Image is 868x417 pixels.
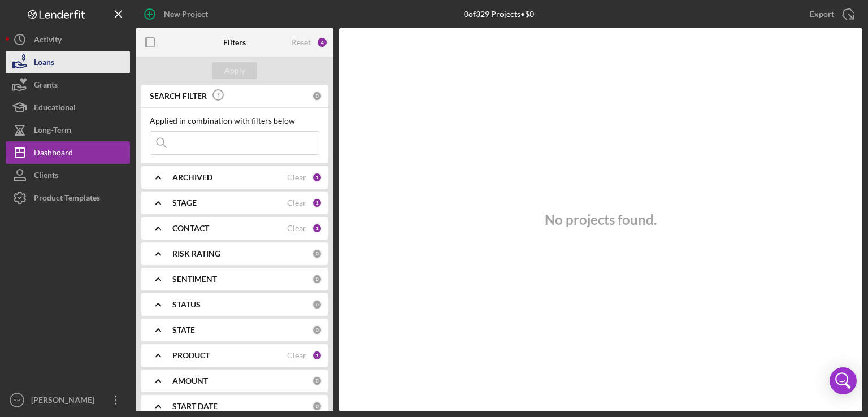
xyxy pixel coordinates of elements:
[810,3,834,25] div: Export
[34,119,71,144] div: Long-Term
[14,397,21,403] text: YB
[287,198,306,207] div: Clear
[6,28,130,51] button: Activity
[312,91,322,101] div: 0
[312,249,322,259] div: 0
[798,3,862,25] button: Export
[316,37,328,48] div: 4
[312,376,322,386] div: 0
[312,299,322,310] div: 0
[464,10,534,19] div: 0 of 329 Projects • $0
[6,141,130,164] button: Dashboard
[34,164,58,189] div: Clients
[312,198,322,208] div: 1
[34,186,100,212] div: Product Templates
[312,223,322,233] div: 1
[6,73,130,96] button: Grants
[172,275,217,284] b: SENTIMENT
[6,389,130,411] button: YB[PERSON_NAME]
[223,38,246,47] b: Filters
[136,3,219,25] button: New Project
[6,164,130,186] button: Clients
[34,73,58,99] div: Grants
[224,62,245,79] div: Apply
[150,92,207,101] b: SEARCH FILTER
[172,224,209,233] b: CONTACT
[312,401,322,411] div: 0
[34,28,62,54] div: Activity
[150,116,319,125] div: Applied in combination with filters below
[172,198,197,207] b: STAGE
[172,376,208,385] b: AMOUNT
[287,351,306,360] div: Clear
[172,351,210,360] b: PRODUCT
[830,367,857,394] div: Open Intercom Messenger
[312,172,322,183] div: 1
[292,38,311,47] div: Reset
[6,96,130,119] button: Educational
[34,51,54,76] div: Loans
[172,325,195,335] b: STATE
[172,300,201,309] b: STATUS
[172,249,220,258] b: RISK RATING
[287,224,306,233] div: Clear
[6,119,130,141] button: Long-Term
[34,141,73,167] div: Dashboard
[312,325,322,335] div: 0
[212,62,257,79] button: Apply
[172,173,212,182] b: ARCHIVED
[6,51,130,73] button: Loans
[6,186,130,209] button: Product Templates
[287,173,306,182] div: Clear
[34,96,76,121] div: Educational
[172,402,218,411] b: START DATE
[164,3,208,25] div: New Project
[312,350,322,360] div: 1
[28,389,102,414] div: [PERSON_NAME]
[312,274,322,284] div: 0
[545,212,657,228] h3: No projects found.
